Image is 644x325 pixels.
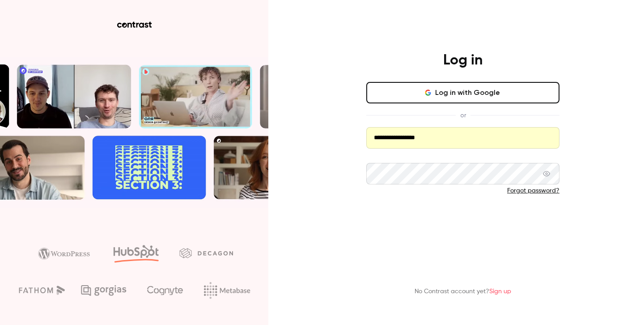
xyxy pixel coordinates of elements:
[366,82,559,103] button: Log in with Google
[415,287,511,296] p: No Contrast account yet?
[443,51,483,69] h4: Log in
[489,288,511,295] a: Sign up
[179,248,233,258] img: decagon
[456,111,470,120] span: or
[366,210,559,231] button: Log in
[507,188,559,194] a: Forgot password?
